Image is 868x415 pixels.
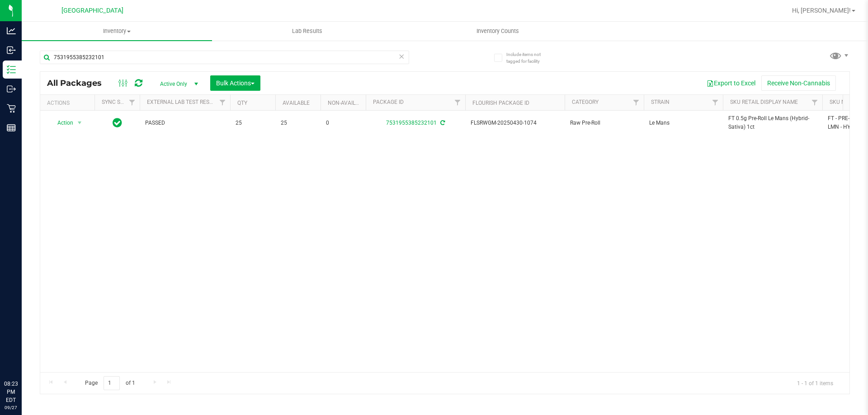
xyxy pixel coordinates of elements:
[472,100,529,106] a: Flourish Package ID
[790,376,840,390] span: 1 - 1 of 1 items
[147,99,218,105] a: External Lab Test Result
[236,119,270,127] span: 25
[629,95,644,110] a: Filter
[22,27,212,35] span: Inventory
[7,26,16,35] inline-svg: Analytics
[373,99,404,105] a: Package ID
[439,120,445,126] span: Sync from Compliance System
[22,22,212,41] a: Inventory
[215,95,230,110] a: Filter
[649,119,717,127] span: Le Mans
[280,27,335,35] span: Lab Results
[730,99,798,105] a: Sku Retail Display Name
[651,99,670,105] a: Strain
[61,7,123,14] span: [GEOGRAPHIC_DATA]
[328,100,368,106] a: Non-Available
[701,75,761,91] button: Export to Excel
[728,114,817,131] span: FT 0.5g Pre-Roll Le Mans (Hybrid-Sativa) 1ct
[74,117,85,129] span: select
[125,95,140,110] a: Filter
[145,119,225,127] span: PASSED
[210,75,260,91] button: Bulk Actions
[708,95,723,110] a: Filter
[104,376,120,390] input: 1
[398,51,405,62] span: Clear
[402,22,593,41] a: Inventory Counts
[7,104,16,113] inline-svg: Retail
[113,117,122,129] span: In Sync
[326,119,360,127] span: 0
[4,380,18,404] p: 08:23 PM EDT
[471,119,559,127] span: FLSRWGM-20250430-1074
[464,27,531,35] span: Inventory Counts
[792,7,851,14] span: Hi, [PERSON_NAME]!
[47,78,111,88] span: All Packages
[450,95,465,110] a: Filter
[102,99,137,105] a: Sync Status
[506,51,552,65] span: Include items not tagged for facility
[281,119,315,127] span: 25
[47,100,91,106] div: Actions
[7,65,16,74] inline-svg: Inventory
[27,341,38,352] iframe: Resource center unread badge
[572,99,599,105] a: Category
[386,120,437,126] a: 7531955385232101
[7,46,16,55] inline-svg: Inbound
[807,95,822,110] a: Filter
[237,100,247,106] a: Qty
[77,376,142,390] span: Page of 1
[283,100,310,106] a: Available
[761,75,836,91] button: Receive Non-Cannabis
[7,84,16,93] inline-svg: Outbound
[40,51,409,64] input: Search Package ID, Item Name, SKU, Lot or Part Number...
[4,404,18,411] p: 09/27
[570,119,638,127] span: Raw Pre-Roll
[9,343,36,370] iframe: Resource center
[7,123,16,132] inline-svg: Reports
[830,99,857,105] a: SKU Name
[49,117,74,129] span: Action
[212,22,402,41] a: Lab Results
[216,79,255,87] span: Bulk Actions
